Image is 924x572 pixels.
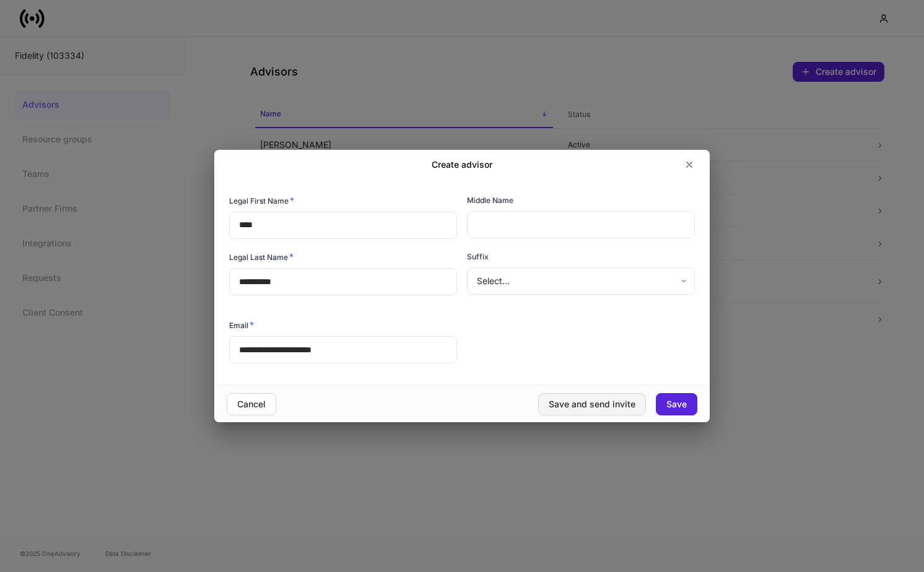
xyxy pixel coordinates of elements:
[237,400,266,409] div: Cancel
[666,400,687,409] div: Save
[432,158,492,171] h2: Create advisor
[549,400,635,409] div: Save and send invite
[229,319,254,331] h6: Email
[229,251,294,263] h6: Legal Last Name
[538,393,646,415] button: Save and send invite
[656,393,697,415] button: Save
[467,267,694,295] div: Select...
[467,194,513,206] h6: Middle Name
[227,393,276,415] button: Cancel
[229,194,294,207] h6: Legal First Name
[467,251,489,262] h6: Suffix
